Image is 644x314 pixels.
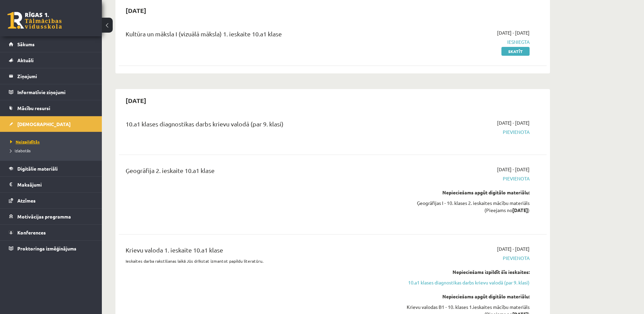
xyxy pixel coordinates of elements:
[17,213,71,220] span: Motivācijas programma
[402,293,530,300] div: Nepieciešams apgūt digitālo materiālu:
[9,161,93,176] a: Digitālie materiāli
[9,225,93,240] a: Konferences
[126,245,391,258] div: Krievu valoda 1. ieskaite 10.a1 klase
[17,68,93,84] legend: Ziņojumi
[9,100,93,116] a: Mācību resursi
[126,119,391,132] div: 10.a1 klases diagnostikas darbs krievu valodā (par 9. klasi)
[497,119,530,126] span: [DATE] - [DATE]
[126,258,391,264] p: Ieskaites darba rakstīšanas laikā Jūs drīkstat izmantot papildu literatūru.
[9,36,93,52] a: Sākums
[402,199,530,214] div: Ģeogrāfijas I - 10. klases 2. ieskaites mācību materiāls (Pieejams no )
[17,41,35,47] span: Sākums
[9,116,93,132] a: [DEMOGRAPHIC_DATA]
[9,52,93,68] a: Aktuāli
[402,255,530,262] span: Pievienota
[10,147,95,154] a: Izlabotās
[17,177,93,192] legend: Maksājumi
[10,139,95,145] a: Neizpildītās
[497,29,530,36] span: [DATE] - [DATE]
[17,229,46,235] span: Konferences
[119,2,153,18] h2: [DATE]
[10,139,40,144] span: Neizpildītās
[402,189,530,196] div: Nepieciešams apgūt digitālo materiālu:
[17,245,76,251] span: Proktoringa izmēģinājums
[9,84,93,100] a: Informatīvie ziņojumi
[402,268,530,276] div: Nepieciešams izpildīt šīs ieskaites:
[10,148,31,153] span: Izlabotās
[402,279,530,286] a: 10.a1 klases diagnostikas darbs krievu valodā (par 9. klasi)
[9,209,93,224] a: Motivācijas programma
[119,92,153,108] h2: [DATE]
[126,166,391,178] div: Ģeogrāfija 2. ieskaite 10.a1 klase
[512,207,528,213] strong: [DATE]
[17,84,93,100] legend: Informatīvie ziņojumi
[17,165,58,172] span: Digitālie materiāli
[501,47,530,56] a: Skatīt
[402,175,530,182] span: Pievienota
[17,121,71,127] span: [DEMOGRAPHIC_DATA]
[17,197,36,204] span: Atzīmes
[9,193,93,208] a: Atzīmes
[497,166,530,173] span: [DATE] - [DATE]
[9,68,93,84] a: Ziņojumi
[17,57,34,63] span: Aktuāli
[9,241,93,256] a: Proktoringa izmēģinājums
[497,245,530,252] span: [DATE] - [DATE]
[402,38,530,46] span: Iesniegta
[126,29,391,42] div: Kultūra un māksla I (vizuālā māksla) 1. ieskaite 10.a1 klase
[402,128,530,136] span: Pievienota
[17,105,50,111] span: Mācību resursi
[9,177,93,192] a: Maksājumi
[7,12,62,29] a: Rīgas 1. Tālmācības vidusskola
